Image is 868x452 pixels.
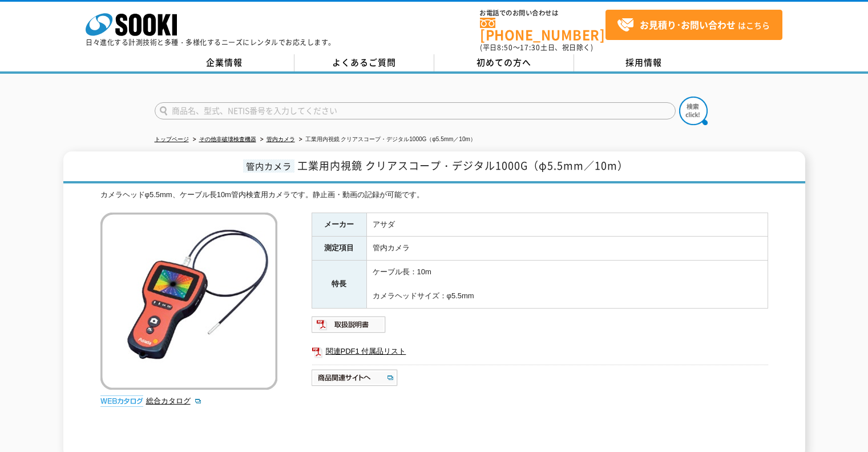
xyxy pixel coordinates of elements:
span: (平日 ～ 土日、祝日除く) [480,42,593,53]
a: 管内カメラ [267,136,295,142]
a: 採用情報 [574,54,714,71]
a: その他非破壊検査機器 [199,136,256,142]
img: 取扱説明書 [312,315,386,334]
a: [PHONE_NUMBER] [480,18,605,41]
a: よくあるご質問 [294,54,434,71]
img: 工業用内視鏡 クリアスコープ・デジタル1000G（φ5.5mm／10m） [100,213,277,390]
span: はこちら [617,17,770,34]
th: メーカー [312,213,366,237]
span: 初めての方へ [477,56,531,69]
input: 商品名、型式、NETIS番号を入力してください [155,102,676,119]
td: アサダ [366,213,768,237]
a: 取扱説明書 [312,323,386,331]
th: 特長 [312,261,366,308]
strong: お見積り･お問い合わせ [640,18,736,31]
span: お電話でのお問い合わせは [480,10,605,17]
a: 関連PDF1 付属品リスト [312,344,768,359]
span: 17:30 [520,42,540,53]
li: 工業用内視鏡 クリアスコープ・デジタル1000G（φ5.5mm／10m） [297,134,476,146]
div: カメラヘッドφ5.5mm、ケーブル長10m管内検査用カメラです。静止画・動画の記録が可能です。 [100,189,768,201]
th: 測定項目 [312,237,366,261]
p: 日々進化する計測技術と多種・多様化するニーズにレンタルでお応えします。 [86,39,336,46]
img: 商品関連サイトへ [312,369,399,387]
a: 総合カタログ [146,397,202,405]
a: トップページ [155,136,189,142]
span: 工業用内視鏡 クリアスコープ・デジタル1000G（φ5.5mm／10m） [297,158,628,173]
a: 企業情報 [155,54,294,71]
img: btn_search.png [679,97,708,125]
a: 初めての方へ [434,54,574,71]
span: 8:50 [497,42,513,53]
a: お見積り･お問い合わせはこちら [605,10,782,40]
img: webカタログ [100,395,143,407]
span: 管内カメラ [243,159,294,173]
td: 管内カメラ [366,237,768,261]
td: ケーブル長：10m カメラヘッドサイズ：φ5.5mm [366,261,768,308]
